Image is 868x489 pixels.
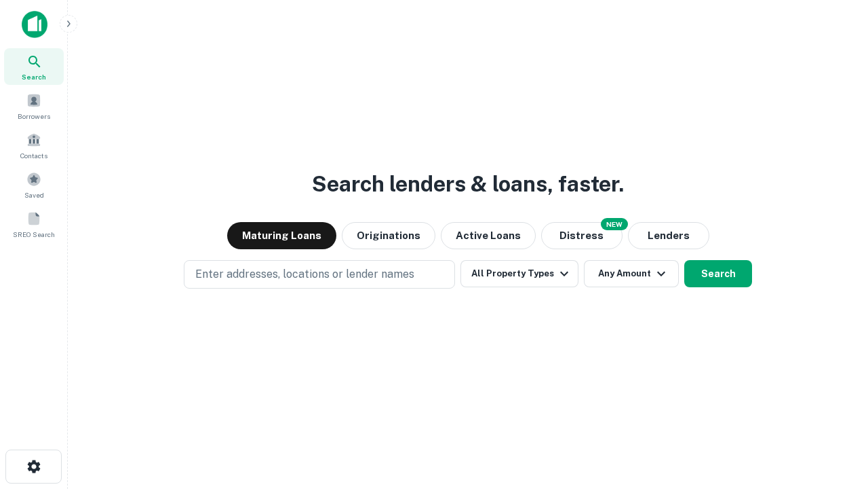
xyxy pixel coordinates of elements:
[4,88,64,124] a: Borrowers
[22,11,47,38] img: capitalize-icon.png
[195,266,414,283] p: Enter addresses, locations or lender names
[4,48,64,85] a: Search
[800,380,868,446] iframe: Chat Widget
[4,206,64,242] a: SREO Search
[342,222,435,249] button: Originations
[13,229,55,240] span: SREO Search
[184,260,455,289] button: Enter addresses, locations or lender names
[541,222,623,249] button: Search distressed loans with lien and other non-mortgage details.
[24,189,44,200] span: Saved
[460,260,578,287] button: All Property Types
[684,260,752,287] button: Search
[312,168,624,200] h3: Search lenders & loans, faster.
[20,150,47,161] span: Contacts
[584,260,679,287] button: Any Amount
[4,166,64,203] a: Saved
[441,222,536,249] button: Active Loans
[601,218,628,230] div: NEW
[227,222,336,249] button: Maturing Loans
[22,71,46,82] span: Search
[4,127,64,164] a: Contacts
[18,111,50,122] span: Borrowers
[628,222,709,249] button: Lenders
